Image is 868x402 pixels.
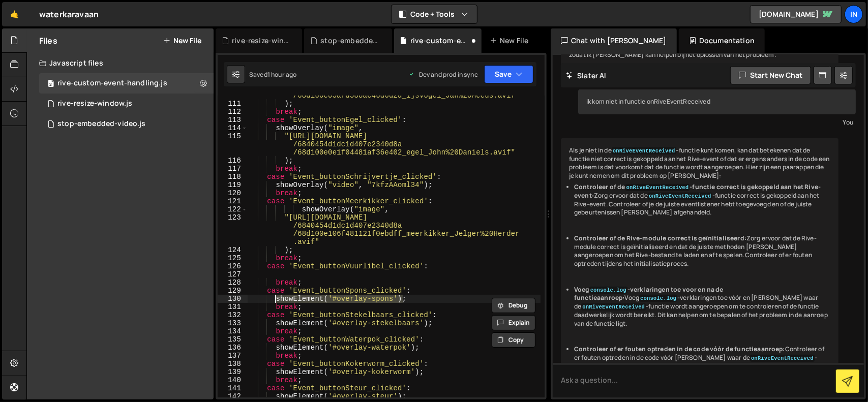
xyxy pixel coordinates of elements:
[490,36,532,46] div: New File
[574,182,821,200] strong: Controleer of de -functie correct is gekoppeld aan het Rive-event:
[218,352,248,360] div: 137
[2,2,27,26] a: 🤙
[39,8,99,20] div: waterkaravaan
[410,36,469,46] div: rive-custom-event-handling.js
[492,298,535,313] button: Debug
[392,5,477,23] button: Code + Tools
[574,234,830,268] li: Zorg ervoor dat de Rive-module correct is geïnitialiseerd en dat de juiste methoden [PERSON_NAME]...
[218,344,248,352] div: 136
[492,332,535,348] button: Copy
[57,119,146,129] div: stop-embedded-video.js
[218,165,248,173] div: 117
[218,384,248,392] div: 141
[232,36,290,46] div: rive-resize-window.js
[267,70,297,79] div: 1 hour ago
[320,36,379,46] div: stop-embedded-video.js
[48,80,54,88] span: 2
[750,5,842,23] a: [DOMAIN_NAME]
[218,270,248,279] div: 127
[566,71,607,80] h2: Slater AI
[218,287,248,295] div: 129
[218,246,248,254] div: 124
[57,99,132,108] div: rive-resize-window.js
[218,189,248,197] div: 120
[750,355,815,362] code: onRiveEventReceived
[218,327,248,335] div: 134
[218,213,248,246] div: 123
[218,303,248,311] div: 131
[39,35,57,46] h2: Files
[218,197,248,205] div: 121
[625,184,690,191] code: onRiveEventReceived
[218,205,248,213] div: 122
[218,132,248,157] div: 115
[409,70,478,79] div: Dev and prod in sync
[218,108,248,116] div: 112
[218,368,248,376] div: 139
[730,66,811,84] button: Start new chat
[218,157,248,165] div: 116
[27,53,214,73] div: Javascript files
[218,335,248,344] div: 135
[218,311,248,319] div: 132
[218,173,248,181] div: 118
[218,360,248,368] div: 138
[589,287,627,294] code: console.log
[249,70,296,79] div: Saved
[218,319,248,327] div: 133
[218,254,248,262] div: 125
[57,79,167,88] div: rive-custom-event-handling.js
[581,117,853,128] div: You
[218,392,248,400] div: 142
[845,5,863,23] a: In
[574,345,830,379] li: Controleer of er fouten optreden in de code vóór [PERSON_NAME] waar de -functie wordt aangeroepen...
[218,262,248,270] div: 126
[484,65,533,83] button: Save
[218,100,248,108] div: 111
[639,295,677,302] code: console.log
[218,124,248,132] div: 114
[218,279,248,287] div: 128
[218,295,248,303] div: 130
[551,28,677,53] div: Chat with [PERSON_NAME]
[574,286,830,328] li: Voeg -verklaringen toe vóór en [PERSON_NAME] waar de -functie wordt aangeroepen om te controleren...
[648,193,712,200] code: onRiveEventReceived
[218,116,248,124] div: 113
[574,345,785,353] strong: Controleer of er fouten optreden in de code vóór de functieaanroep:
[679,28,765,53] div: Documentation
[39,94,214,114] div: 13948/46420.js
[574,183,830,217] li: Zorg ervoor dat de -functie correct is gekoppeld aan het Rive-event. Controleer of je de juiste e...
[492,315,535,330] button: Explain
[612,147,676,154] code: onRiveEventReceived
[163,37,201,45] button: New File
[581,303,646,311] code: onRiveEventReceived
[578,89,856,114] div: ik kom niet in functie onRiveEventReceived
[39,73,214,94] div: 13948/35491.js
[39,114,214,134] div: 13948/46417.js
[574,285,725,302] strong: Voeg -verklaringen toe voor en na de functieaanroep:
[218,376,248,384] div: 140
[218,181,248,189] div: 119
[574,234,746,242] strong: Controleer of de Rive-module correct is geïnitialiseerd:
